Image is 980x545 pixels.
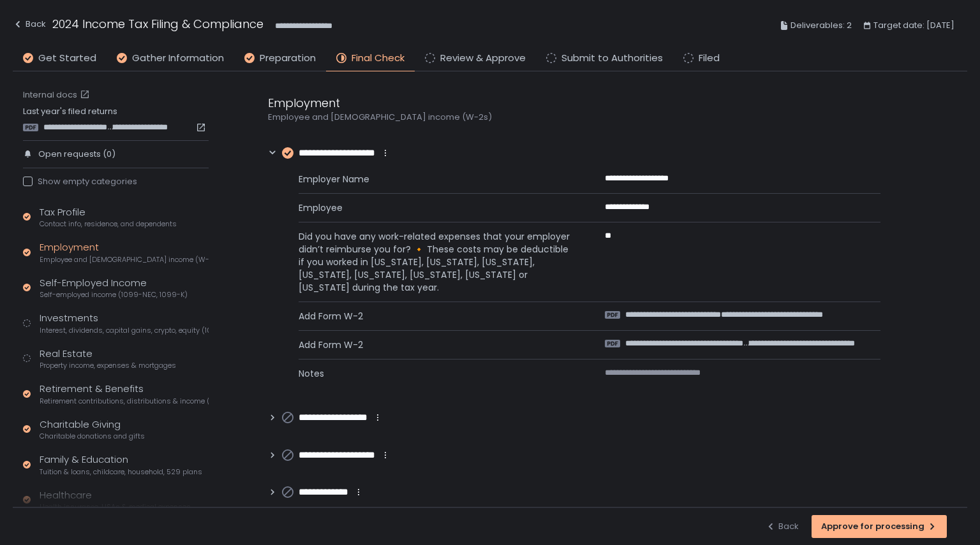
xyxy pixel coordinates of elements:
[40,326,209,335] span: Interest, dividends, capital gains, crypto, equity (1099s, K-1s)
[38,51,96,66] span: Get Started
[40,255,209,265] span: Employee and [DEMOGRAPHIC_DATA] income (W-2s)
[132,51,224,66] span: Gather Information
[13,17,46,32] div: Back
[52,15,264,33] h1: 2024 Income Tax Filing & Compliance
[561,51,663,66] span: Submit to Authorities
[40,361,176,370] span: Property income, expenses & mortgages
[299,173,574,185] span: Employer Name
[23,106,209,133] div: Last year's filed returns
[23,89,93,101] a: Internal docs
[40,219,177,229] span: Contact info, residence, and dependents
[260,51,316,66] span: Preparation
[299,201,574,214] span: Employee
[40,418,145,442] div: Charitable Giving
[40,488,191,512] div: Healthcare
[821,521,937,532] div: Approve for processing
[699,51,720,66] span: Filed
[40,311,209,335] div: Investments
[40,382,209,406] div: Retirement & Benefits
[38,149,115,160] span: Open requests (0)
[352,51,405,66] span: Final Check
[40,502,191,512] span: Health insurance, HSAs & medical expenses
[766,521,799,532] div: Back
[40,396,209,406] span: Retirement contributions, distributions & income (1099-R, 5498)
[812,515,947,538] button: Approve for processing
[40,467,202,477] span: Tuition & loans, childcare, household, 529 plans
[791,18,852,33] span: Deliverables: 2
[766,515,799,538] button: Back
[440,51,526,66] span: Review & Approve
[40,432,145,441] span: Charitable donations and gifts
[40,240,209,265] div: Employment
[299,310,574,323] span: Add Form W-2
[40,276,188,300] div: Self-Employed Income
[40,205,177,229] div: Tax Profile
[268,112,880,123] div: Employee and [DEMOGRAPHIC_DATA] income (W-2s)
[873,18,954,33] span: Target date: [DATE]
[299,367,574,380] span: Notes
[40,290,188,300] span: Self-employed income (1099-NEC, 1099-K)
[13,15,46,36] button: Back
[299,338,574,351] span: Add Form W-2
[40,453,202,477] div: Family & Education
[299,230,574,294] span: Did you have any work-related expenses that your employer didn’t reimburse you for? 🔸 These costs...
[268,94,880,112] div: Employment
[40,347,176,371] div: Real Estate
